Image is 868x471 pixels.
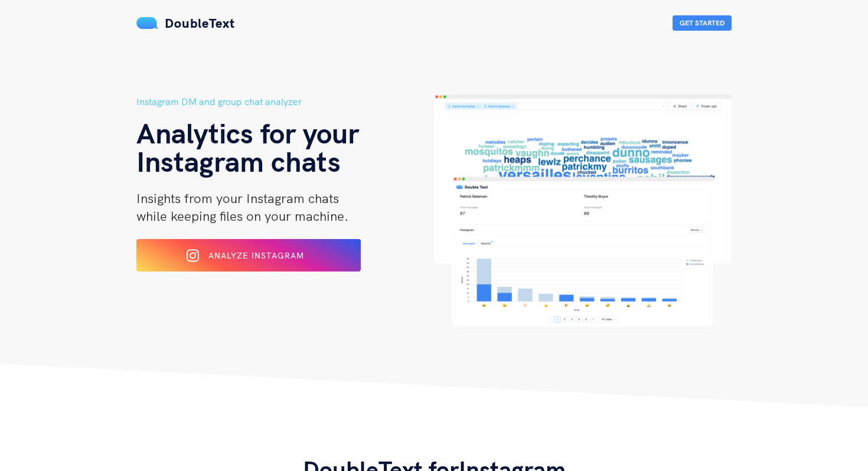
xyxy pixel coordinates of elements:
img: hero [434,94,732,326]
span: Insights from your Instagram chats [136,190,339,207]
button: Get Started [673,15,732,31]
span: Analyze Instagram [208,250,304,261]
span: Analytics for your [136,115,359,151]
a: DoubleText [136,15,235,31]
img: mS3x8y1f88AAAAABJRU5ErkJggg== [136,17,159,29]
span: Instagram chats [136,143,341,179]
h5: Instagram DM and group chat analyzer [136,94,434,109]
span: while keeping files on your machine. [136,208,348,224]
a: Analyze Instagram [136,254,361,265]
span: DoubleText [165,15,235,31]
button: Analyze Instagram [136,239,361,272]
